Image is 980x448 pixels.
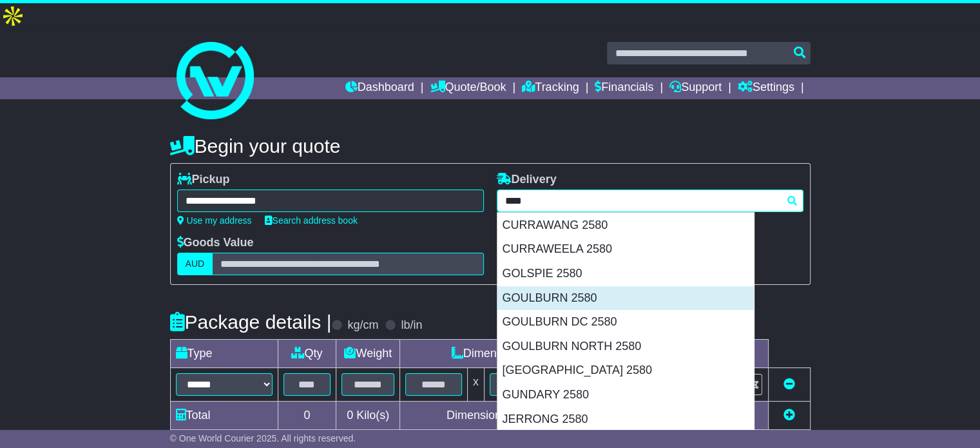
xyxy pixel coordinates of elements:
[170,135,811,157] h4: Begin your quote
[497,383,754,407] div: GUNDARY 2580
[497,213,754,238] div: CURRAWANG 2580
[177,236,254,250] label: Goods Value
[336,340,400,368] td: Weight
[278,340,336,368] td: Qty
[170,402,278,430] td: Total
[401,318,422,333] label: lb/in
[177,253,213,275] label: AUD
[347,318,378,333] label: kg/cm
[522,77,579,99] a: Tracking
[497,262,754,286] div: GOLSPIE 2580
[336,402,400,430] td: Kilo(s)
[497,335,754,359] div: GOULBURN NORTH 2580
[497,173,557,187] label: Delivery
[400,340,636,368] td: Dimensions (L x W x H)
[738,77,794,99] a: Settings
[669,77,722,99] a: Support
[497,286,754,311] div: GOULBURN 2580
[400,402,636,430] td: Dimensions in Centimetre(s)
[497,237,754,262] div: CURRAWEELA 2580
[783,378,795,391] a: Remove this item
[497,407,754,432] div: JERRONG 2580
[497,190,803,212] typeahead: Please provide city
[177,215,252,226] a: Use my address
[595,77,653,99] a: Financials
[497,358,754,383] div: [GEOGRAPHIC_DATA] 2580
[170,433,356,443] span: © One World Courier 2025. All rights reserved.
[497,310,754,335] div: GOULBURN DC 2580
[347,409,353,422] span: 0
[783,409,795,422] a: Add new item
[345,77,414,99] a: Dashboard
[278,402,336,430] td: 0
[177,173,230,187] label: Pickup
[467,368,484,402] td: x
[430,77,506,99] a: Quote/Book
[170,311,332,333] h4: Package details |
[265,215,358,226] a: Search address book
[170,340,278,368] td: Type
